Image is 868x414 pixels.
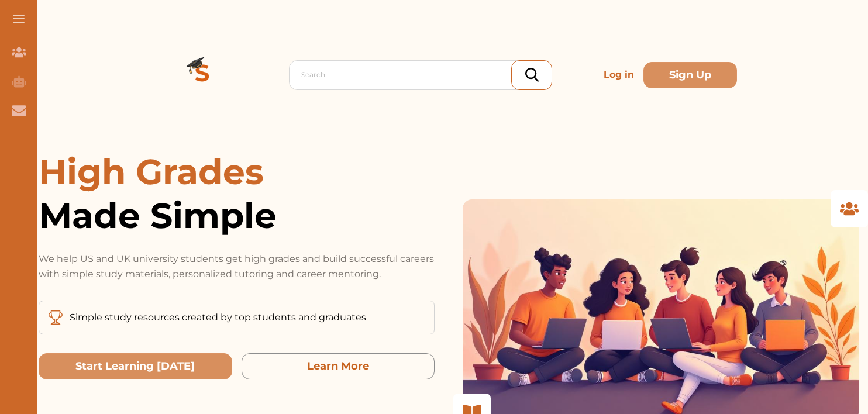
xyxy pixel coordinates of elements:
span: Made Simple [39,194,435,237]
button: Learn More [242,353,435,379]
img: Logo [160,33,244,117]
button: Sign Up [643,62,737,88]
button: Start Learning Today [39,353,232,379]
p: We help US and UK university students get high grades and build successful careers with simple st... [39,251,435,282]
p: Simple study resources created by top students and graduates [70,310,366,325]
img: search_icon [525,68,539,82]
span: High Grades [39,150,264,193]
p: Log in [599,63,639,87]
